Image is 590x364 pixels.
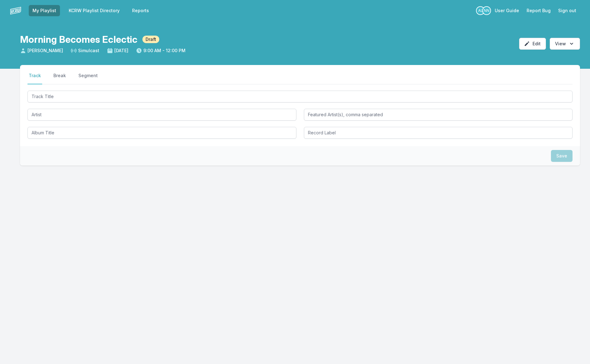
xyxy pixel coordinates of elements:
button: Edit [519,38,546,50]
button: Save [551,150,573,162]
p: Nassir Nassirzadeh [482,6,491,15]
a: My Playlist [29,5,60,16]
input: Album Title [27,127,296,139]
a: Report Bug [523,5,554,16]
input: Record Label [304,127,573,139]
input: Track Title [27,91,573,102]
input: Artist [27,109,296,121]
button: Open options [550,38,580,50]
span: 9:00 AM - 12:00 PM [136,47,186,54]
span: [DATE] [107,47,128,54]
p: Anne Litt [476,6,485,15]
h1: Morning Becomes Eclectic [20,34,137,45]
a: Reports [128,5,153,16]
span: Simulcast [71,47,99,54]
button: Break [52,72,67,84]
img: logo-white-87cec1fa9cbef997252546196dc51331.png [10,5,21,16]
button: Segment [77,72,99,84]
a: KCRW Playlist Directory [65,5,123,16]
a: User Guide [491,5,523,16]
span: Draft [142,36,159,43]
button: Track [27,72,42,84]
input: Featured Artist(s), comma separated [304,109,573,121]
button: Sign out [554,5,580,16]
span: [PERSON_NAME] [20,47,63,54]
